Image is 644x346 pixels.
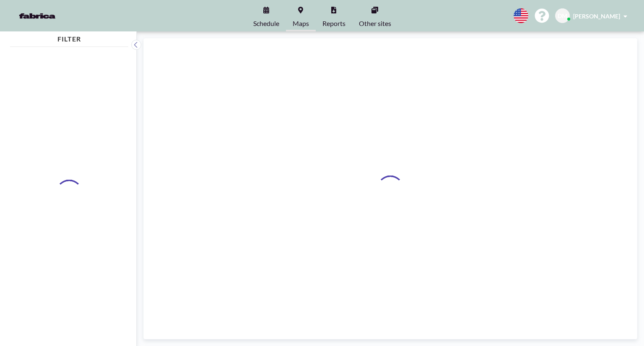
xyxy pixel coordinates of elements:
[13,8,61,24] img: organization-logo
[359,20,391,27] span: Other sites
[293,20,309,27] span: Maps
[558,12,567,20] span: DM
[253,20,279,27] span: Schedule
[573,13,620,20] span: [PERSON_NAME]
[10,31,128,43] h4: FILTER
[322,20,345,27] span: Reports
